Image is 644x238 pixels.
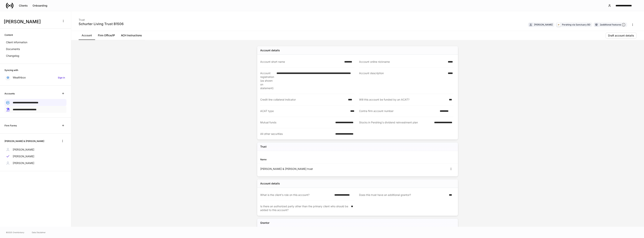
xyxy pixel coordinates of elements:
h6: Content [4,33,13,37]
button: Onboarding [30,3,50,9]
div: Onboarding [33,4,47,7]
div: Account description [359,71,446,90]
a: [PERSON_NAME] [4,160,66,166]
p: Documents [6,47,20,51]
a: Changelog [4,52,66,59]
div: Account details [260,182,280,185]
p: Wealthbox [13,76,26,79]
a: Firm Office/IP [95,31,118,40]
div: Name [260,158,358,161]
div: [PERSON_NAME] & [PERSON_NAME] trust [260,167,358,171]
h6: Syncing with [4,68,18,72]
div: Is there an authorized party other than the primary client who should be added to this account? [260,204,349,212]
a: Account [79,31,95,40]
h6: Sign in [58,76,65,79]
div: Clients [19,4,28,7]
p: Client information [6,40,27,44]
div: Contra firm account number [359,109,438,113]
a: ACH Instructions [118,31,145,40]
p: Changelog [6,54,19,58]
div: [PERSON_NAME] [534,23,553,26]
p: [PERSON_NAME] [13,148,34,151]
h6: [PERSON_NAME] & [PERSON_NAME] [4,139,44,143]
a: Documents [4,46,66,52]
p: [PERSON_NAME] [13,161,34,165]
h5: Trust [260,145,267,148]
div: 2 additional features [600,23,625,27]
span: © 2025 OneAdvisory [6,231,24,234]
div: Credit line collateral indicator [260,98,346,101]
div: All other securities [260,132,333,136]
h6: Accounts [4,92,15,95]
div: Trust [79,16,124,22]
div: Account details [260,48,280,52]
a: Data Disclaimer [32,231,46,234]
div: Account registration (as shown on statement) [260,71,274,90]
h3: [PERSON_NAME] [4,19,58,25]
a: [PERSON_NAME] [4,153,66,160]
button: Clients [16,3,30,9]
p: [PERSON_NAME] [13,154,34,158]
a: WealthboxSign in [4,74,66,81]
div: Account short name [260,60,342,64]
div: Mutual funds [260,121,333,124]
div: Account online nickname [359,60,446,64]
a: [PERSON_NAME] [4,146,66,153]
div: Pershing via Sanctuary BD [562,23,590,26]
div: Stocks in Pershing's dividend reinvestment plan [359,121,432,125]
a: Client information [4,39,66,46]
div: Will this account be funded by an ACAT? [359,98,447,101]
div: Schurter Living Trust B1506 [79,22,124,26]
div: Draft account details [608,34,634,37]
h6: Firm Forms [4,124,17,127]
div: What is the client's role on this account? [260,193,332,197]
h5: Grantor [260,221,269,225]
div: ACAT type [260,109,348,113]
div: Does this trust have an additional grantor? [359,193,447,197]
button: Draft account details [606,33,637,39]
